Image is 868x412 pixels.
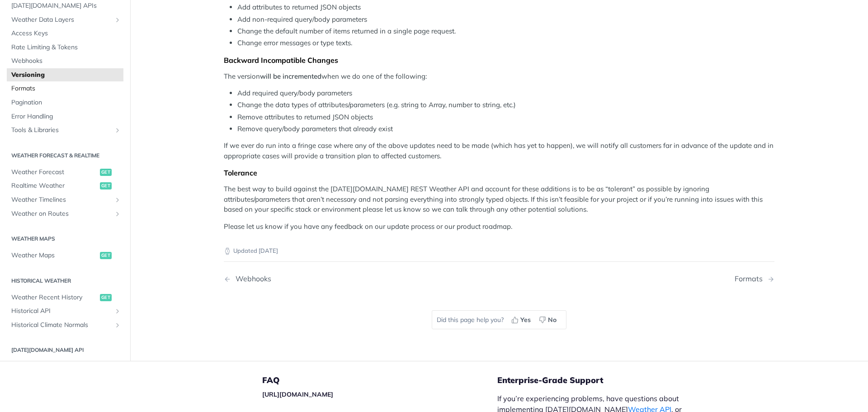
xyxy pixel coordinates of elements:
[262,375,497,386] h5: FAQ
[7,346,123,354] h2: [DATE][DOMAIN_NAME] API
[100,252,112,259] span: get
[7,249,123,262] a: Weather Mapsget
[231,275,271,283] div: Webhooks
[224,222,774,232] p: Please let us know if you have any feedback on our update process or our product roadmap.
[432,310,566,329] div: Did this page help you?
[11,85,121,94] span: Formats
[224,275,460,283] a: Previous Page: Webhooks
[7,277,123,285] h2: Historical Weather
[7,13,123,27] a: Weather Data LayersShow subpages for Weather Data Layers
[7,207,123,221] a: Weather on RoutesShow subpages for Weather on Routes
[224,265,774,292] nav: Pagination Controls
[7,123,123,137] a: Tools & LibrariesShow subpages for Tools & Libraries
[114,127,121,134] button: Show subpages for Tools & Libraries
[11,195,112,204] span: Weather Timelines
[224,141,774,161] p: If we ever do run into a fringe case where any of the above updates need to be made (which has ye...
[11,251,98,260] span: Weather Maps
[11,57,121,66] span: Webhooks
[11,182,98,191] span: Realtime Weather
[114,308,121,315] button: Show subpages for Historical API
[11,71,121,80] span: Versioning
[11,293,98,302] span: Weather Recent History
[224,168,774,177] div: Tolerance
[237,100,774,110] li: Change the data types of attributes/parameters (e.g. string to Array, number to string, etc.)
[11,98,121,107] span: Pagination
[536,313,561,327] button: No
[224,246,774,256] p: Updated [DATE]
[548,315,557,325] span: No
[735,275,767,283] div: Formats
[11,321,112,330] span: Historical Climate Normals
[7,235,123,243] h2: Weather Maps
[11,126,112,135] span: Tools & Libraries
[237,2,774,13] li: Add attributes to returned JSON objects
[224,184,774,215] p: The best way to build against the [DATE][DOMAIN_NAME] REST Weather API and account for these addi...
[497,375,709,386] h5: Enterprise-Grade Support
[224,71,774,82] p: The version when we do one of the following:
[11,307,112,316] span: Historical API
[11,209,112,218] span: Weather on Routes
[508,313,536,327] button: Yes
[11,29,121,38] span: Access Keys
[237,38,774,48] li: Change error messages or type texts.
[7,304,123,318] a: Historical APIShow subpages for Historical API
[7,152,123,160] h2: Weather Forecast & realtime
[7,180,123,193] a: Realtime Weatherget
[7,54,123,68] a: Webhooks
[11,112,121,121] span: Error Handling
[7,360,123,374] a: Locations APIShow subpages for Locations API
[7,68,123,82] a: Versioning
[100,183,112,190] span: get
[7,166,123,179] a: Weather Forecastget
[7,27,123,40] a: Access Keys
[114,196,121,204] button: Show subpages for Weather Timelines
[237,88,774,99] li: Add required query/body parameters
[7,110,123,123] a: Error Handling
[520,315,531,325] span: Yes
[224,56,774,65] div: Backward Incompatible Changes
[237,14,774,25] li: Add non-required query/body parameters
[7,193,123,207] a: Weather TimelinesShow subpages for Weather Timelines
[100,169,112,176] span: get
[11,15,112,24] span: Weather Data Layers
[7,96,123,109] a: Pagination
[237,26,774,37] li: Change the default number of items returned in a single page request.
[114,16,121,24] button: Show subpages for Weather Data Layers
[237,112,774,123] li: Remove attributes to returned JSON objects
[7,82,123,96] a: Formats
[237,124,774,134] li: Remove query/body parameters that already exist
[114,210,121,218] button: Show subpages for Weather on Routes
[262,390,333,398] a: [URL][DOMAIN_NAME]
[7,318,123,332] a: Historical Climate NormalsShow subpages for Historical Climate Normals
[100,294,112,301] span: get
[11,1,121,10] span: [DATE][DOMAIN_NAME] APIs
[7,291,123,304] a: Weather Recent Historyget
[11,43,121,52] span: Rate Limiting & Tokens
[260,72,321,81] strong: will be incremented
[735,275,774,283] a: Next Page: Formats
[7,41,123,54] a: Rate Limiting & Tokens
[11,168,98,177] span: Weather Forecast
[114,322,121,329] button: Show subpages for Historical Climate Normals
